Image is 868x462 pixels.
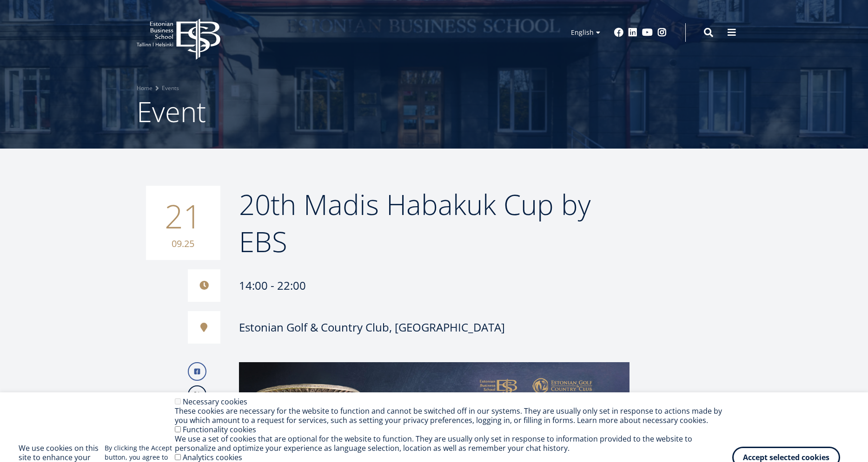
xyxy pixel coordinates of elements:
[175,434,732,453] div: We use a set of cookies that are optional for the website to function. They are usually only set ...
[239,185,591,260] span: 20th Madis Habakuk Cup by EBS
[614,28,623,37] a: Facebook
[657,28,667,37] a: Instagram
[162,84,179,93] a: Events
[175,406,732,425] div: These cookies are necessary for the website to function and cannot be switched off in our systems...
[239,320,505,334] div: Estonian Golf & Country Club, [GEOGRAPHIC_DATA]
[155,237,211,251] small: 09.25
[137,93,732,130] h1: Event
[188,362,206,381] a: Facebook
[628,28,637,37] a: Linkedin
[189,386,205,403] img: X
[183,424,256,435] label: Functionality cookies
[146,186,220,260] div: 21
[188,269,629,302] div: 14:00 - 22:00
[137,84,152,93] a: Home
[183,397,247,407] label: Necessary cookies
[642,28,653,37] a: Youtube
